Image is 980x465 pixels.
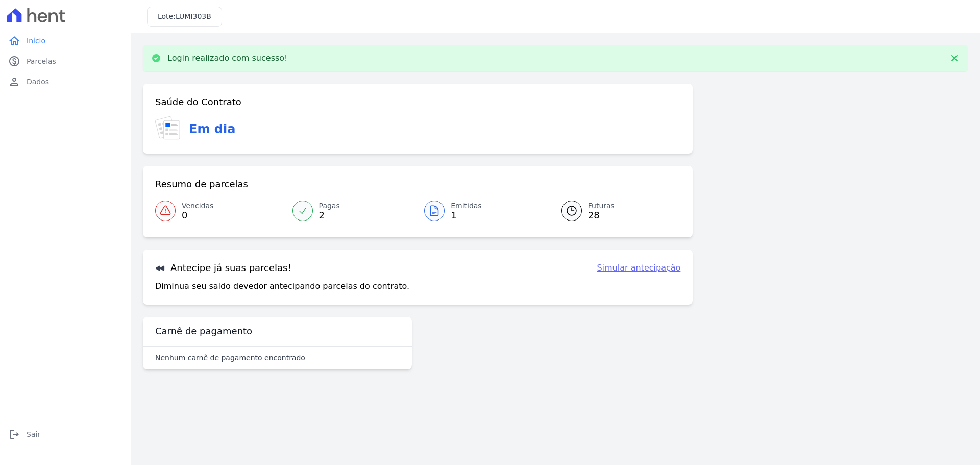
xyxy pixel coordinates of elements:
[286,197,418,225] a: Pagas 2
[8,35,20,47] i: home
[418,197,549,225] a: Emitidas 1
[319,201,340,211] span: Pagas
[158,11,211,22] h3: Lote:
[319,211,340,219] span: 2
[27,77,49,87] span: Dados
[27,56,56,66] span: Parcelas
[176,12,211,20] span: LUMI303B
[4,71,127,92] a: personDados
[549,197,681,225] a: Futuras 28
[8,428,20,440] i: logout
[451,201,482,211] span: Emitidas
[167,53,288,63] p: Login realizado com sucesso!
[4,31,127,51] a: homeInício
[189,120,235,138] h3: Em dia
[155,280,409,292] p: Diminua seu saldo devedor antecipando parcelas do contrato.
[155,96,241,108] h3: Saúde do Contrato
[155,353,305,363] p: Nenhum carnê de pagamento encontrado
[8,76,20,88] i: person
[155,262,291,274] h3: Antecipe já suas parcelas!
[597,262,680,274] a: Simular antecipação
[4,51,127,71] a: paidParcelas
[588,211,615,219] span: 28
[182,201,213,211] span: Vencidas
[27,429,40,439] span: Sair
[588,201,615,211] span: Futuras
[155,178,248,190] h3: Resumo de parcelas
[155,325,252,337] h3: Carnê de pagamento
[4,424,127,445] a: logoutSair
[182,211,213,219] span: 0
[451,211,482,219] span: 1
[8,55,20,67] i: paid
[155,197,286,225] a: Vencidas 0
[27,36,45,46] span: Início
